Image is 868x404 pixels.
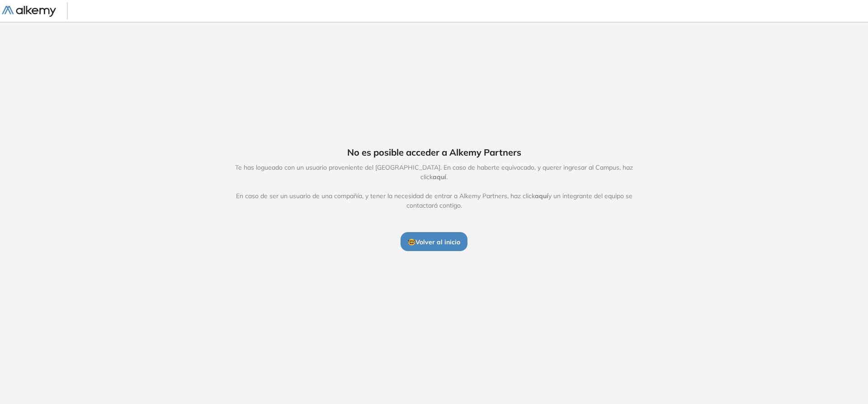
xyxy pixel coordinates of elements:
img: Logo [2,6,56,17]
iframe: Chat Widget [705,299,868,404]
span: aquí [535,192,548,200]
span: 🤓 Volver al inicio [408,238,460,246]
button: 🤓Volver al inicio [401,232,467,251]
div: Widget de chat [705,299,868,404]
span: aquí [433,173,446,181]
span: No es posible acceder a Alkemy Partners [347,146,521,159]
span: Te has logueado con un usuario proveniente del [GEOGRAPHIC_DATA]. En caso de haberte equivocado, ... [226,163,642,210]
